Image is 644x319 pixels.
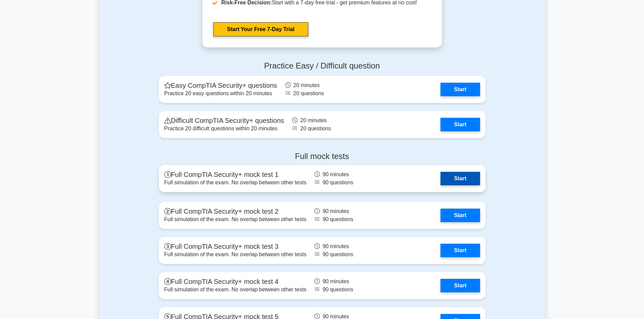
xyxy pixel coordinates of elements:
a: Start [440,118,480,131]
a: Start Your Free 7-Day Trial [213,22,308,36]
a: Start [440,279,480,292]
a: Start [440,244,480,257]
a: Start [440,172,480,185]
a: Start [440,83,480,96]
a: Start [440,209,480,222]
h4: Full mock tests [159,152,485,161]
h4: Practice Easy / Difficult question [159,61,485,71]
